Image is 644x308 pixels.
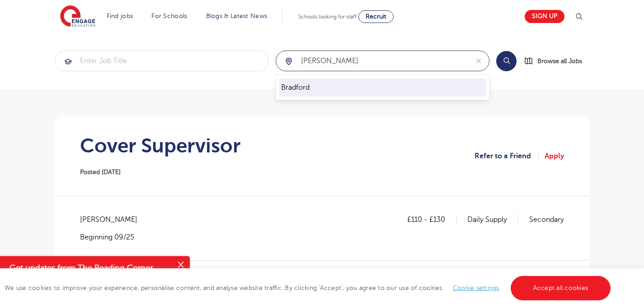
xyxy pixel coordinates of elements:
[545,150,564,162] a: Apply
[511,276,611,300] a: Accept all cookies
[529,214,564,225] p: Secondary
[60,5,95,28] img: Engage Education
[276,51,469,71] input: Submit
[80,134,240,157] h1: Cover Supervisor
[172,256,190,274] button: Close
[55,51,268,71] input: Submit
[525,10,564,23] a: Sign up
[453,285,499,291] a: Cookie settings
[9,262,171,274] h4: Get updates from The Reading Corner
[496,51,517,71] button: Search
[366,13,386,20] span: Recruit
[524,56,589,66] a: Browse all Jobs
[5,285,613,291] span: We use cookies to improve your experience, personalise content, and analyse website traffic. By c...
[468,51,489,71] button: Clear
[80,232,146,242] p: Beginning 09/25
[467,214,518,225] p: Daily Supply
[206,13,268,19] a: Blogs & Latest News
[151,13,187,19] a: For Schools
[80,169,121,175] span: Posted [DATE]
[279,78,486,97] li: Bradford
[55,51,269,71] div: Submit
[358,10,394,23] a: Recruit
[298,14,357,20] span: Schools looking for staff
[276,51,490,71] div: Submit
[80,214,146,225] span: [PERSON_NAME]
[475,150,539,162] a: Refer to a Friend
[407,214,456,225] p: £110 - £130
[107,13,133,19] a: Find jobs
[279,78,486,97] ul: Submit
[537,56,582,66] span: Browse all Jobs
